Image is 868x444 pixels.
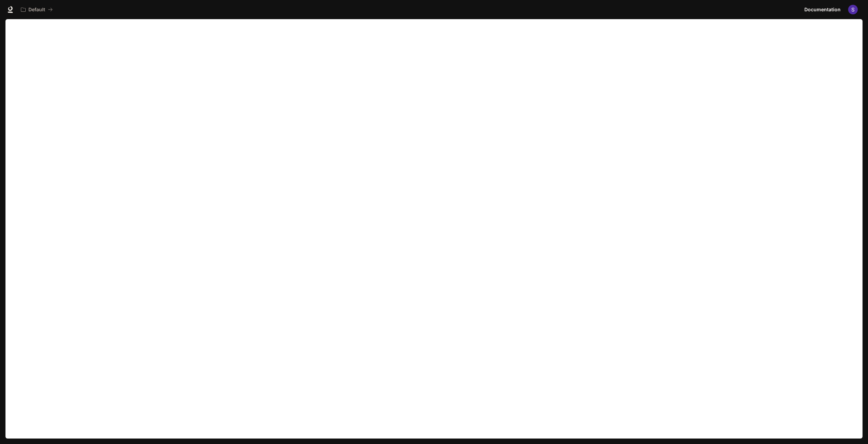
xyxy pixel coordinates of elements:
iframe: Documentation [5,19,863,444]
img: User avatar [848,5,858,14]
span: Documentation [804,5,841,14]
button: All workspaces [18,3,56,16]
button: User avatar [846,3,860,16]
a: Documentation [802,3,843,16]
p: Default [28,7,45,13]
